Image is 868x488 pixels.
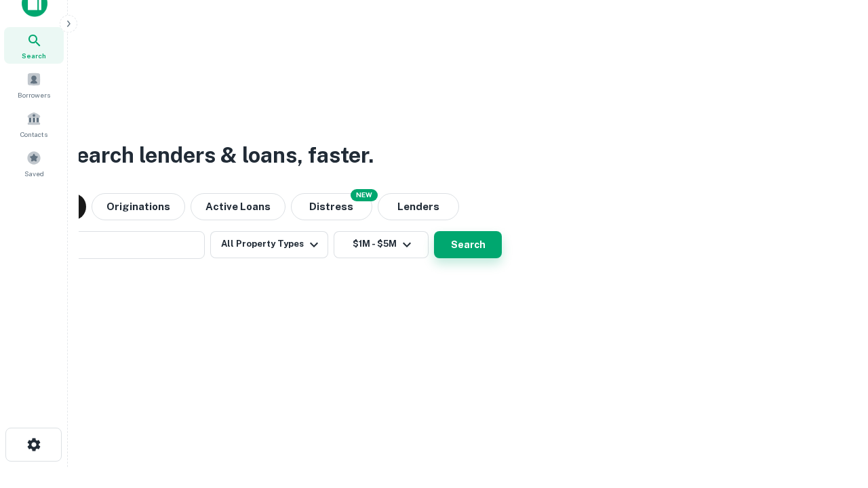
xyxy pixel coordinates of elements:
[4,27,64,64] a: Search
[4,145,64,182] a: Saved
[22,50,46,61] span: Search
[191,193,285,220] button: Active Loans
[351,189,378,201] div: NEW
[20,129,47,140] span: Contacts
[800,336,868,401] iframe: Chat Widget
[62,139,374,171] h3: Search lenders & loans, faster.
[4,106,64,142] a: Contacts
[434,231,502,258] button: Search
[18,89,50,100] span: Borrowers
[4,66,64,103] a: Borrowers
[92,193,185,220] button: Originations
[378,193,459,220] button: Lenders
[24,168,44,179] span: Saved
[291,193,372,220] button: Search distressed loans with lien and other non-mortgage details.
[334,231,429,258] button: $1M - $5M
[210,231,328,258] button: All Property Types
